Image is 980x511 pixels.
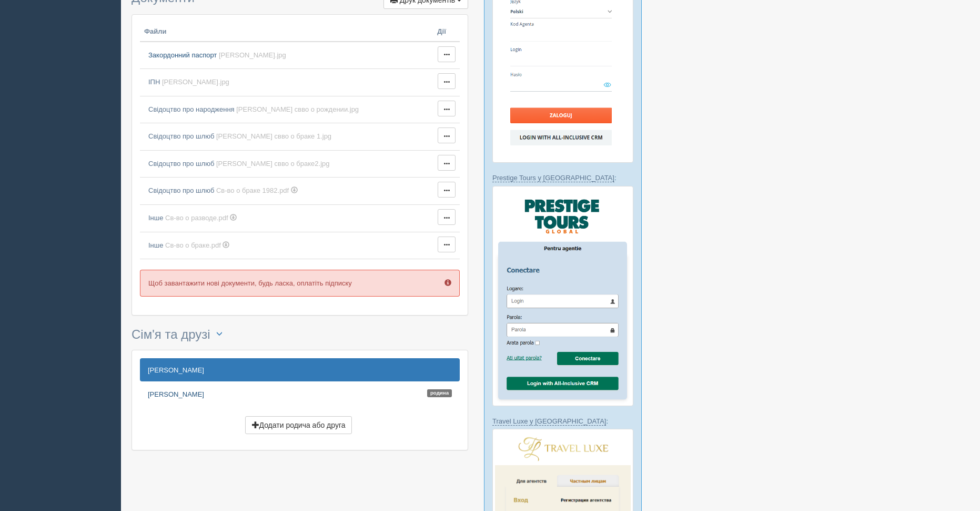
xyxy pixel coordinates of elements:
[433,23,460,42] th: Дії
[148,132,214,140] span: Свідоцтво про шлюб
[427,389,452,397] span: Родина
[144,237,429,255] a: Інше Св-во о браке.pdf
[216,132,331,140] span: [PERSON_NAME] свво о браке 1.jpg
[140,358,460,381] a: [PERSON_NAME]
[216,160,330,168] span: [PERSON_NAME] свво о браке2.jpg
[162,78,229,86] span: [PERSON_NAME].jpg
[492,186,633,406] img: prestige-tours-login-via-crm-for-travel-agents.png
[148,241,163,249] span: Інше
[140,382,460,406] a: [PERSON_NAME]Родина
[144,155,429,173] a: Свідоцтво про шлюб [PERSON_NAME] свво о браке2.jpg
[219,51,286,59] span: [PERSON_NAME].jpg
[148,51,217,59] span: Закордонний паспорт
[165,214,228,222] span: Св-во о разводе.pdf
[492,417,606,426] a: Travel Luxe у [GEOGRAPHIC_DATA]
[148,105,235,113] span: Свідоцтво про народження
[148,78,160,86] span: ІПН
[492,416,633,426] p: :
[148,214,163,222] span: Інше
[144,127,429,146] a: Свідоцтво про шлюб [PERSON_NAME] свво о браке 1.jpg
[245,416,352,434] button: Додати родича або друга
[216,186,289,194] span: Св-во о браке 1982.pdf
[148,186,214,194] span: Свідоцтво про шлюб
[140,270,460,297] p: Щоб завантажити нові документи, будь ласка, оплатіть підписку
[492,173,633,183] p: :
[165,241,221,249] span: Св-во о браке.pdf
[140,23,433,42] th: Файли
[144,46,429,65] a: Закордонний паспорт [PERSON_NAME].jpg
[132,326,468,345] h3: Сім'я та друзі
[144,209,429,228] a: Інше Св-во о разводе.pdf
[144,73,429,92] a: ІПН [PERSON_NAME].jpg
[144,182,429,200] a: Свідоцтво про шлюб Св-во о браке 1982.pdf
[148,160,214,168] span: Свідоцтво про шлюб
[144,101,429,119] a: Свідоцтво про народження [PERSON_NAME] свво о рождении.jpg
[236,105,359,113] span: [PERSON_NAME] свво о рождении.jpg
[492,174,614,182] a: Prestige Tours у [GEOGRAPHIC_DATA]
